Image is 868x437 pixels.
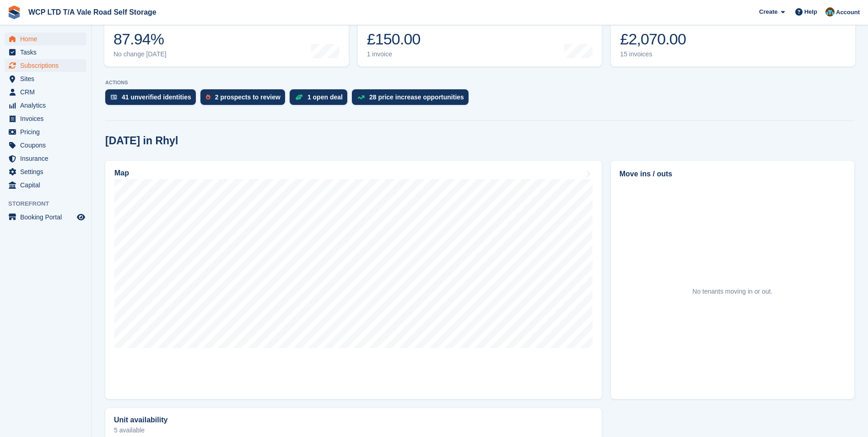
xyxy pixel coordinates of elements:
span: Pricing [20,126,75,138]
div: £2,070.00 [620,30,686,49]
span: Settings [20,165,75,178]
a: menu [5,139,86,152]
a: Month-to-date sales £150.00 1 invoice [358,8,602,66]
a: menu [5,86,86,98]
div: £150.00 [367,30,435,49]
h2: Move ins / outs [620,169,846,180]
a: menu [5,99,86,112]
span: Create [759,7,777,16]
a: menu [5,152,86,165]
span: Insurance [20,152,75,165]
span: Analytics [20,99,75,112]
a: Map [105,161,602,399]
h2: Map [114,169,129,177]
span: Booking Portal [20,211,75,224]
a: menu [5,46,86,59]
h2: Unit availability [114,416,167,424]
span: Help [804,7,817,16]
a: menu [5,179,86,191]
img: deal-1b604bf984904fb50ccaf53a9ad4b4a5d6e5aea283cecdc64d6e3604feb123c2.svg [295,94,303,100]
span: CRM [20,86,75,98]
a: 2 prospects to review [200,89,290,109]
h2: [DATE] in Rhyl [105,135,178,147]
span: Subscriptions [20,59,75,72]
a: 28 price increase opportunities [352,89,473,109]
a: menu [5,59,86,72]
a: Preview store [75,212,86,223]
div: 28 price increase opportunities [369,93,464,101]
div: 15 invoices [620,50,686,58]
p: ACTIONS [105,80,854,86]
div: 1 invoice [367,50,435,58]
a: WCP LTD T/A Vale Road Self Storage [25,5,160,20]
img: price_increase_opportunities-93ffe204e8149a01c8c9dc8f82e8f89637d9d84a8eef4429ea346261dce0b2c0.svg [357,95,365,99]
a: Occupancy 87.94% No change [DATE] [104,8,349,66]
div: No change [DATE] [113,50,167,58]
a: menu [5,33,86,45]
a: menu [5,211,86,224]
div: 41 unverified identities [122,93,191,101]
div: No tenants moving in or out. [692,287,772,296]
a: Awaiting payment £2,070.00 15 invoices [611,8,855,66]
a: menu [5,165,86,178]
span: Tasks [20,46,75,59]
span: Invoices [20,112,75,125]
img: Kirsty williams [825,7,835,16]
span: Storefront [8,199,91,208]
img: stora-icon-8386f47178a22dfd0bd8f6a31ec36ba5ce8667c1dd55bd0f319d3a0aa187defe.svg [7,5,21,19]
span: Coupons [20,139,75,152]
a: menu [5,72,86,85]
div: 87.94% [113,30,167,49]
div: 1 open deal [307,93,343,101]
span: Sites [20,72,75,85]
div: 2 prospects to review [215,93,280,101]
a: 41 unverified identities [105,89,200,109]
a: menu [5,112,86,125]
img: prospect-51fa495bee0391a8d652442698ab0144808aea92771e9ea1ae160a38d050c398.svg [206,94,210,100]
p: 5 available [114,427,593,433]
span: Capital [20,179,75,191]
img: verify_identity-adf6edd0f0f0b5bbfe63781bf79b02c33cf7c696d77639b501bdc392416b5a36.svg [111,94,117,100]
a: menu [5,126,86,138]
span: Account [836,8,860,17]
a: 1 open deal [290,89,352,109]
span: Home [20,33,75,45]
